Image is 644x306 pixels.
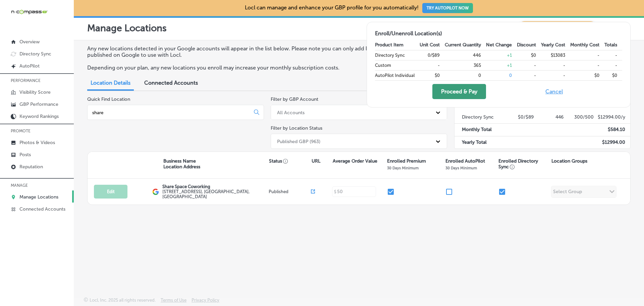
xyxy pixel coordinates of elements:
[19,101,58,107] p: GBP Performance
[420,70,445,80] td: $0
[445,40,486,50] th: Current Quantity
[604,40,622,50] th: Totals
[192,298,219,306] a: Privacy Policy
[90,298,156,303] p: Locl, Inc. 2025 all rights reserved.
[161,298,186,306] a: Terms of Use
[269,158,311,164] p: Status
[312,158,320,164] p: URL
[152,188,159,195] img: logo
[375,40,420,50] th: Product Item
[486,70,517,80] td: 0
[570,70,604,80] td: $0
[445,70,486,80] td: 0
[19,114,59,119] p: Keyword Rankings
[269,189,311,194] p: Published
[375,70,420,80] td: AutoPilot Individual
[445,50,486,60] td: 446
[551,158,587,164] p: Location Groups
[87,96,130,102] label: Quick Find Location
[517,60,541,70] td: -
[420,50,445,60] td: 0/$89
[594,136,631,148] td: $ 12994.00
[162,189,267,199] label: [STREET_ADDRESS] , [GEOGRAPHIC_DATA], [GEOGRAPHIC_DATA]
[570,50,604,60] td: -
[144,80,198,86] span: Connected Accounts
[541,60,570,70] td: -
[445,166,477,170] p: 30 Days Minimum
[445,60,486,70] td: 365
[19,140,55,145] p: Photos & Videos
[19,164,43,170] p: Reputation
[92,110,249,116] input: All Locations
[445,158,485,164] p: Enrolled AutoPilot
[375,50,420,60] td: Directory Sync
[454,124,504,136] td: Monthly Total
[87,45,440,58] p: Any new locations detected in your Google accounts will appear in the list below. Please note you...
[432,84,486,99] button: Proceed & Pay
[594,111,631,124] td: $ 12994.00 /y
[534,111,564,124] td: 446
[517,70,541,80] td: -
[570,40,604,50] th: Monthly Cost
[94,185,127,199] button: Edit
[19,206,65,212] p: Connected Accounts
[87,64,440,71] p: Depending on your plan, any new locations you enroll may increase your monthly subscription costs.
[518,21,597,35] span: Keyword Ranking Credits: 720
[375,60,420,70] td: Custom
[387,158,426,164] p: Enrolled Premium
[420,60,445,70] td: -
[541,70,570,80] td: -
[422,3,473,13] button: TRY AUTOPILOT NOW
[277,110,305,115] div: All Accounts
[486,60,517,70] td: + 1
[19,194,58,200] p: Manage Locations
[504,111,534,124] td: $0/$89
[454,111,504,124] td: Directory Sync
[541,50,570,60] td: $13083
[162,184,267,189] p: Share Space Coworking
[87,23,167,34] p: Manage Locations
[333,158,377,164] p: Average Order Value
[163,158,200,170] p: Business Name Location Address
[517,40,541,50] th: Discount
[19,63,40,69] p: AutoPilot
[594,124,631,136] td: $ 584.10
[19,89,51,95] p: Visibility Score
[277,138,320,144] div: Published GBP (963)
[604,70,622,80] td: $0
[564,111,594,124] td: 300/500
[604,60,622,70] td: -
[91,80,130,86] span: Location Details
[541,40,570,50] th: Yearly Cost
[271,125,322,131] label: Filter by Location Status
[19,39,40,45] p: Overview
[486,40,517,50] th: Net Change
[543,84,565,99] button: Cancel
[387,166,419,170] p: 30 Days Minimum
[271,96,318,102] label: Filter by GBP Account
[604,50,622,60] td: -
[420,40,445,50] th: Unit Cost
[454,136,504,148] td: Yearly Total
[375,30,622,37] h2: Enroll/Unenroll Location(s)
[498,158,548,170] p: Enrolled Directory Sync
[19,152,31,158] p: Posts
[19,51,51,57] p: Directory Sync
[517,50,541,60] td: $0
[486,50,517,60] td: + 1
[570,60,604,70] td: -
[11,9,48,15] img: 660ab0bf-5cc7-4cb8-ba1c-48b5ae0f18e60NCTV_CLogo_TV_Black_-500x88.png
